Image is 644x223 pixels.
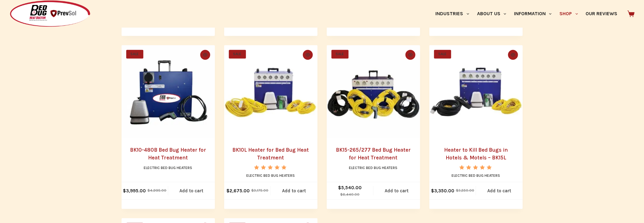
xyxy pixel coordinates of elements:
a: Add to cart: “BK10L Heater for Bed Bug Heat Treatment” [271,182,317,199]
span: $ [338,185,341,190]
span: Rated out of 5 [459,165,493,184]
a: BK10-480B Bed Bug Heater for Heat Treatment [130,147,206,161]
span: $ [123,188,126,194]
a: Electric Bed Bug Heaters [452,173,500,178]
bdi: 2,675.00 [226,188,250,194]
a: BK10L Heater for Bed Bug Heat Treatment [224,45,317,138]
span: $ [226,188,229,194]
a: BK15-265/277 Bed Bug Heater for Heat Treatment [327,45,420,138]
a: Electric Bed Bug Heaters [247,173,295,178]
button: Quick view toggle [508,50,518,60]
a: Heater to Kill Bed Bugs in Hotels & Motels - BK15L [429,45,523,138]
a: Add to cart: “BK10-480B Bed Bug Heater for Heat Treatment” [168,182,215,199]
bdi: 5,540.00 [338,185,362,190]
button: Open LiveChat chat widget [5,2,24,21]
bdi: 3,350.00 [431,188,454,194]
span: SALE [229,50,246,59]
span: $ [251,188,254,193]
bdi: 3,550.00 [456,188,474,193]
bdi: 4,995.00 [148,188,167,193]
span: $ [148,188,150,193]
a: BK10-480B Bed Bug Heater for Heat Treatment [122,45,215,138]
span: SALE [126,50,143,59]
a: Add to cart: “Heater to Kill Bed Bugs in Hotels & Motels - BK15L” [476,182,523,199]
span: $ [431,188,434,194]
span: SALE [331,50,349,59]
bdi: 6,440.00 [341,192,360,197]
span: $ [341,192,343,197]
span: Rated out of 5 [254,165,287,184]
bdi: 3,995.00 [123,188,146,194]
bdi: 3,175.00 [251,188,268,193]
a: Heater to Kill Bed Bugs in Hotels & Motels – BK15L [444,147,508,161]
a: Electric Bed Bug Heaters [144,166,192,170]
button: Quick view toggle [405,50,415,60]
a: Add to cart: “BK15-265/277 Bed Bug Heater for Heat Treatment” [373,182,420,199]
button: Quick view toggle [303,50,313,60]
span: $ [456,188,458,193]
div: Rated 5.00 out of 5 [459,165,493,170]
a: BK10L Heater for Bed Bug Heat Treatment [233,147,309,161]
a: BK15-265/277 Bed Bug Heater for Heat Treatment [336,147,411,161]
div: Rated 5.00 out of 5 [254,165,287,170]
button: Quick view toggle [200,50,210,60]
a: Electric Bed Bug Heaters [349,166,398,170]
span: SALE [434,50,451,59]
